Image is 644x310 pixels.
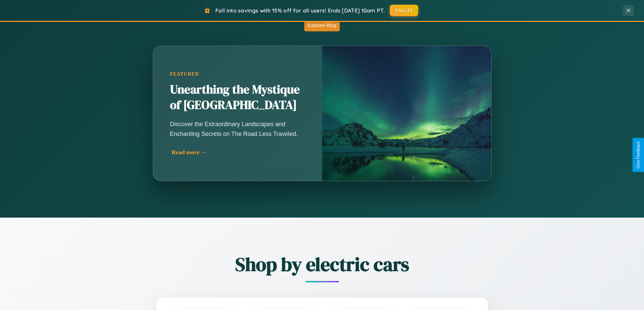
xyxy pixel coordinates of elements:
[170,71,305,77] div: Featured
[172,149,307,156] div: Read more →
[390,5,418,16] button: FALL15
[119,251,525,277] h2: Shop by electric cars
[636,141,641,169] div: Give Feedback
[170,119,305,138] p: Discover the Extraordinary Landscapes and Enchanting Secrets on The Road Less Traveled.
[215,7,385,14] span: Fall into savings with 15% off for all users! Ends [DATE] 10am PT.
[304,19,340,31] button: Explore Blog
[170,82,305,113] h2: Unearthing the Mystique of [GEOGRAPHIC_DATA]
